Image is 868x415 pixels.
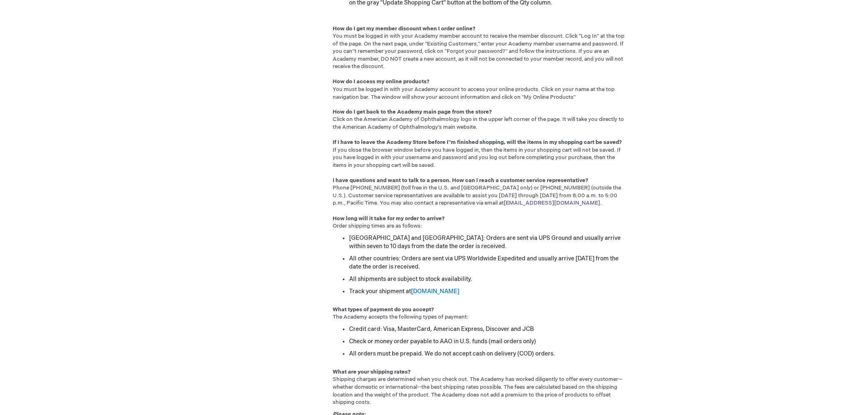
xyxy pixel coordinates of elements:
li: Credit card: Visa, MasterCard, American Express, Discover and JCB [349,326,629,334]
p: Shipping charges are determined when you check out. The Academy has worked diligently to offer ev... [333,369,629,407]
strong: How do I access my online products? [333,78,429,85]
li: [GEOGRAPHIC_DATA] and [GEOGRAPHIC_DATA]: Orders are sent via UPS Ground and usually arrive within... [349,235,629,251]
a: [DOMAIN_NAME] [411,288,459,295]
strong: I have questions and want to talk to a person. How can I reach a customer service representative? [333,178,588,184]
strong: What types of payment do you accept? [333,307,434,313]
a: [EMAIL_ADDRESS][DOMAIN_NAME] [504,200,600,207]
li: Check or money order payable to AAO in U.S. funds (mail orders only) [349,338,629,346]
strong: How long will it take for my order to arrive? [333,216,445,222]
strong: What are your shipping rates? [333,369,411,376]
li: All other countries: Orders are sent via UPS Worldwide Expedited and usually arrive [DATE] from t... [349,255,629,271]
li: Track your shipment at [349,288,629,296]
p: The Academy accepts the following types of payment: [333,306,629,322]
strong: How do I get back to the Academy main page from the store? [333,109,492,116]
p: You must be logged in with your Academy member account to receive the member discount. Click "Log... [333,17,629,230]
li: All shipments are subject to stock availability. [349,276,629,284]
li: All orders must be prepaid. We do not accept cash on delivery (COD) orders. [349,350,629,358]
strong: How do I get my member discount when I order online? [333,25,475,32]
strong: If I have to leave the Academy Store before I"m finished shopping, will the items in my shopping ... [333,139,622,146]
